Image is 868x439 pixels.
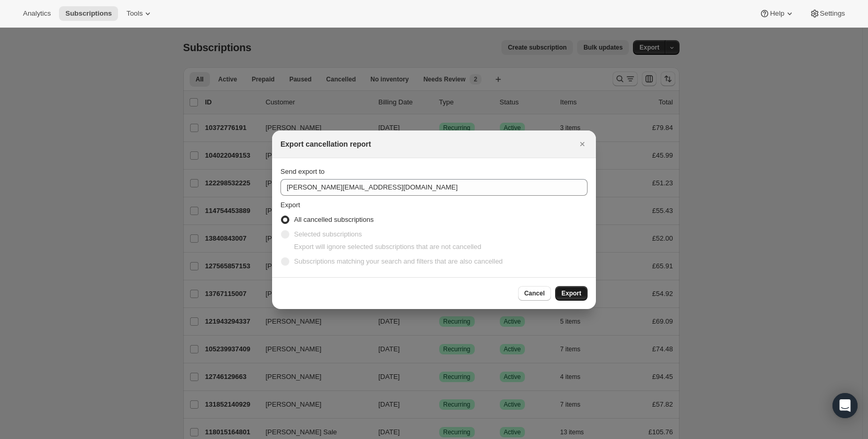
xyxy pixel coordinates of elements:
h2: Export cancellation report [280,139,371,149]
span: Help [770,9,784,18]
span: Analytics [23,9,51,18]
button: Settings [803,6,851,21]
span: Subscriptions [65,9,112,18]
span: Selected subscriptions [294,230,362,238]
span: Cancel [524,289,545,298]
button: Close [575,137,590,151]
span: Export [280,201,300,209]
button: Analytics [17,6,57,21]
button: Tools [120,6,159,21]
button: Export [555,286,588,301]
button: Subscriptions [59,6,118,21]
span: All cancelled subscriptions [294,216,373,223]
span: Subscriptions matching your search and filters that are also cancelled [294,257,503,265]
div: Open Intercom Messenger [832,393,858,418]
span: Settings [820,9,845,18]
button: Cancel [518,286,551,301]
span: Tools [126,9,143,18]
span: Send export to [280,168,325,175]
span: Export [561,289,581,298]
button: Help [753,6,801,21]
span: Export will ignore selected subscriptions that are not cancelled [294,243,481,251]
